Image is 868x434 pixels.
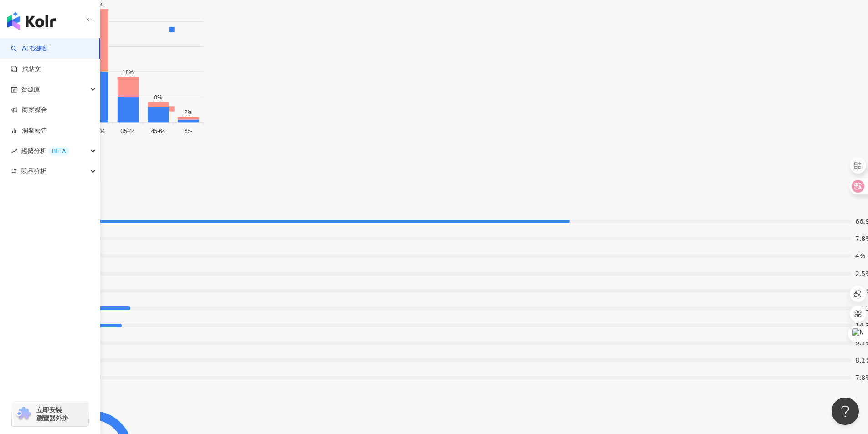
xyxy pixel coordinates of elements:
a: chrome extension立即安裝 瀏覽器外掛 [12,402,88,426]
span: 4% [855,253,868,259]
tspan: 35-44 [121,128,135,134]
span: 立即安裝 瀏覽器外掛 [36,406,68,422]
img: logo [7,12,56,30]
iframe: Help Scout Beacon - Open [832,398,859,425]
a: 洞察報告 [11,126,47,135]
span: 競品分析 [21,161,46,182]
span: 7.8% [855,235,868,242]
div: BETA [48,147,69,156]
span: rise [11,148,17,154]
a: 找貼文 [11,65,41,74]
a: 商案媒合 [11,106,47,115]
span: 66.9% [855,218,868,225]
span: 資源庫 [21,79,40,100]
img: chrome extension [15,407,32,421]
span: 7.8% [855,374,868,381]
a: searchAI 找網紅 [11,44,49,53]
span: 8.1% [855,357,868,363]
tspan: 65- [185,128,192,134]
span: 趨勢分析 [21,141,69,161]
tspan: 45-64 [151,128,165,134]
